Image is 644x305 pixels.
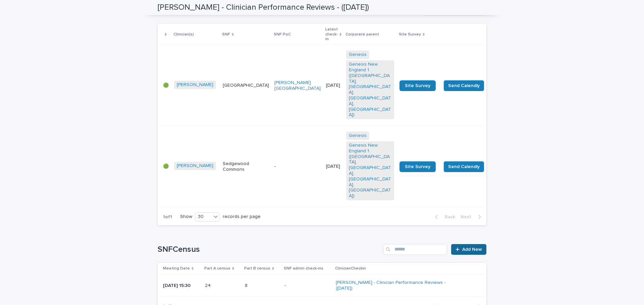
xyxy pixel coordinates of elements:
[383,244,447,255] input: Search
[441,215,455,219] span: Back
[163,83,169,88] p: 🟢
[349,62,391,118] a: Genesis New England 1 ([GEOGRAPHIC_DATA], [GEOGRAPHIC_DATA], [GEOGRAPHIC_DATA], [GEOGRAPHIC_DATA])
[163,283,200,289] p: [DATE] 15:30
[158,45,534,126] tr: 🟢[PERSON_NAME] [GEOGRAPHIC_DATA][PERSON_NAME][GEOGRAPHIC_DATA] [DATE]Genesis Genesis New England ...
[405,83,430,88] span: Site Survey
[223,83,269,88] p: [GEOGRAPHIC_DATA]
[223,161,269,172] p: Sedgewood Commons
[274,164,321,169] p: -
[335,265,366,272] p: ClinicianCheckin
[345,31,379,38] p: Corporate parent
[195,213,211,220] div: 30
[399,161,436,172] a: Site Survey
[451,244,486,255] a: Add New
[204,265,230,272] p: Part A census
[325,26,338,43] p: Latest check-in
[444,161,484,172] button: Send Calendly
[349,52,367,58] a: Genesis
[448,163,480,170] span: Send Calendly
[173,31,194,38] p: Clinician(s)
[274,31,291,38] p: SNF PoC
[399,31,421,38] p: Site Survey
[458,214,486,220] button: Next
[163,164,169,169] p: 🟢
[448,82,480,89] span: Send Calendly
[158,3,369,12] h2: [PERSON_NAME] - Clinician Performance Reviews - ([DATE])
[163,265,190,272] p: Meeting Date
[223,214,261,220] p: records per page
[349,133,367,139] a: Genesis
[462,247,482,252] span: Add New
[326,83,341,88] p: [DATE]
[399,80,436,91] a: Site Survey
[284,283,330,289] p: -
[222,31,230,38] p: SNF
[244,265,270,272] p: Part B census
[180,214,192,220] p: Show
[177,82,213,88] a: [PERSON_NAME]
[349,143,391,199] a: Genesis New England 1 ([GEOGRAPHIC_DATA], [GEOGRAPHIC_DATA], [GEOGRAPHIC_DATA], [GEOGRAPHIC_DATA])
[158,126,534,207] tr: 🟢[PERSON_NAME] Sedgewood Commons-[DATE]Genesis Genesis New England 1 ([GEOGRAPHIC_DATA], [GEOGRAP...
[274,80,321,91] a: [PERSON_NAME][GEOGRAPHIC_DATA]
[326,164,341,169] p: [DATE]
[158,275,486,297] tr: [DATE] 15:302424 88 -[PERSON_NAME] - Clinician Performance Reviews - ([DATE])
[405,164,430,169] span: Site Survey
[284,265,323,272] p: SNF admin check-ins
[177,163,213,169] a: [PERSON_NAME]
[205,282,212,289] p: 24
[444,80,484,91] button: Send Calendly
[245,282,249,289] p: 8
[461,215,475,219] span: Next
[158,209,177,225] p: 1 of 1
[158,245,381,254] h1: SNFCensus
[430,214,458,220] button: Back
[336,280,453,291] a: [PERSON_NAME] - Clinician Performance Reviews - ([DATE])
